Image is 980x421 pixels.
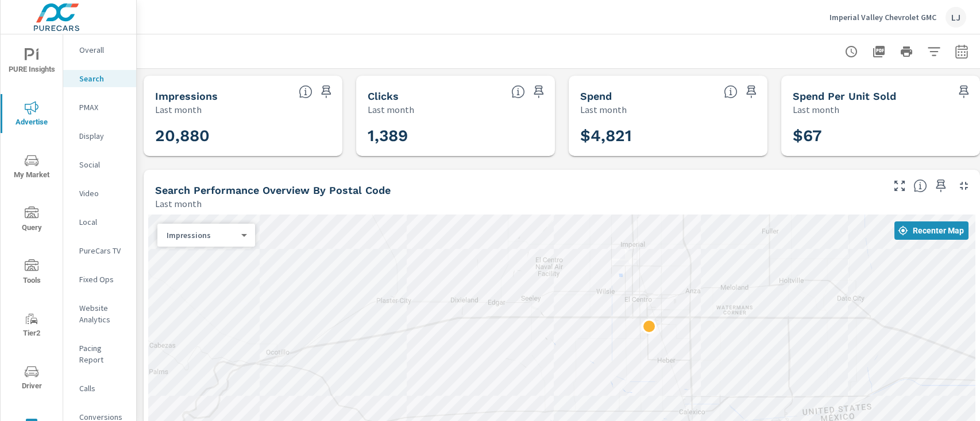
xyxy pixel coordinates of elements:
p: Last month [155,103,202,116]
p: Overall [79,44,127,56]
h5: Impressions [155,90,218,102]
p: Calls [79,383,127,394]
span: Query [4,206,59,235]
div: Calls [63,380,136,397]
div: Local [63,213,136,231]
span: The number of times an ad was shown on your behalf. [299,85,312,99]
button: Print Report [895,40,918,63]
button: Minimize Widget [955,177,973,195]
button: Apply Filters [923,40,946,63]
p: Last month [793,103,839,116]
div: Website Analytics [63,299,136,328]
div: Social [63,156,136,173]
p: Fixed Ops [79,274,127,285]
button: Recenter Map [894,221,969,240]
span: Save this to your personalized report [742,83,761,101]
button: Select Date Range [950,40,973,63]
p: Video [79,188,127,199]
div: PureCars TV [63,242,136,259]
p: Imperial Valley Chevrolet GMC [829,12,936,22]
p: Pacing Report [79,342,127,365]
p: Display [79,130,127,142]
span: Understand Search performance data by postal code. Individual postal codes can be selected and ex... [913,179,927,193]
span: Save this to your personalized report [932,177,950,195]
p: Local [79,216,127,228]
p: Search [79,73,127,84]
p: PureCars TV [79,245,127,256]
div: Search [63,70,136,87]
h3: 20,880 [155,126,331,146]
div: Impressions [157,230,246,241]
p: Website Analytics [79,302,127,325]
div: LJ [946,7,966,28]
p: Social [79,159,127,170]
h5: Spend [580,90,612,102]
div: Fixed Ops [63,271,136,288]
span: The amount of money spent on advertising during the period. [724,85,738,99]
span: Tools [4,259,59,287]
h5: Spend Per Unit Sold [793,90,896,102]
div: Overall [63,41,136,59]
h5: Clicks [368,90,399,102]
span: Tier2 [4,312,59,340]
span: Recenter Map [899,225,964,236]
p: Last month [368,103,414,116]
h5: Search Performance Overview By Postal Code [155,184,391,196]
span: Advertise [4,101,59,129]
button: Make Fullscreen [890,177,909,195]
span: Save this to your personalized report [530,83,548,101]
div: Pacing Report [63,340,136,368]
span: PURE Insights [4,48,59,76]
span: The number of times an ad was clicked by a consumer. [511,85,525,99]
span: Save this to your personalized report [955,83,973,101]
p: Last month [155,197,202,210]
button: "Export Report to PDF" [867,40,890,63]
h3: $67 [793,126,969,146]
p: Last month [580,103,627,116]
h3: 1,389 [368,126,543,146]
h3: $4,821 [580,126,756,146]
p: Impressions [167,230,237,240]
p: PMAX [79,102,127,113]
span: My Market [4,154,59,182]
div: Display [63,127,136,145]
div: PMAX [63,99,136,116]
span: Save this to your personalized report [317,83,335,101]
div: Video [63,185,136,202]
span: Driver [4,365,59,393]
